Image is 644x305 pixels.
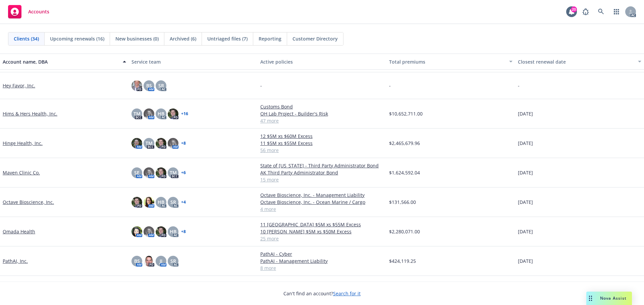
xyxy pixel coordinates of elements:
[181,200,186,204] a: + 4
[389,169,420,176] span: $1,624,592.04
[260,235,384,242] a: 25 more
[260,82,262,89] span: -
[260,280,384,287] a: Pine Park Health Inc. - Workers' Compensation
[181,171,186,175] a: + 6
[260,228,384,235] a: 10 [PERSON_NAME] $5M xs $50M Excess
[389,140,420,147] span: $2,465,679.96
[144,226,154,237] img: photo
[168,108,178,119] img: photo
[170,199,176,206] span: SR
[389,228,420,235] span: $2,280,071.00
[260,192,384,199] a: Octave Bioscience, Inc. - Management Liability
[260,221,384,228] a: 11 [GEOGRAPHIC_DATA] $5M xs $55M Excess
[259,35,281,42] span: Reporting
[518,110,533,117] span: [DATE]
[518,228,533,235] span: [DATE]
[571,6,577,12] div: 20
[260,147,384,154] a: 56 more
[3,110,57,117] a: Hims & Hers Health, Inc.
[518,169,533,176] span: [DATE]
[260,199,384,206] a: Octave Bioscience, Inc. - Ocean Marine / Cargo
[518,257,533,264] span: [DATE]
[292,35,338,42] span: Customer Directory
[115,35,159,42] span: New businesses (0)
[333,290,361,297] a: Search for it
[389,110,423,117] span: $10,652,711.00
[3,169,40,176] a: Maven Clinic Co.
[586,292,632,305] button: Nova Assist
[181,230,186,234] a: + 8
[28,9,49,14] span: Accounts
[3,228,35,235] a: Omada Health
[610,5,623,18] a: Switch app
[14,35,39,42] span: Clients (34)
[158,199,164,206] span: HB
[518,140,533,147] span: [DATE]
[170,257,176,264] span: SR
[3,257,28,264] a: PathAI, Inc.
[260,257,384,264] a: PathAI - Management Liability
[518,82,520,89] span: -
[158,110,164,117] span: HB
[131,197,142,208] img: photo
[389,58,505,65] div: Total premiums
[586,292,595,305] div: Drag to move
[168,138,178,149] img: photo
[131,58,255,65] div: Service team
[156,138,166,149] img: photo
[207,35,248,42] span: Untriaged files (7)
[386,54,515,70] button: Total premiums
[131,138,142,149] img: photo
[170,169,177,176] span: TM
[3,199,54,206] a: Octave Bioscience, Inc.
[170,35,196,42] span: Archived (6)
[518,58,634,65] div: Closest renewal date
[260,103,384,110] a: Customs Bond
[260,169,384,176] a: AK Third Party Administrator Bond
[260,250,384,257] a: PathAI - Cyber
[260,264,384,272] a: 8 more
[260,176,384,183] a: 15 more
[260,206,384,213] a: 4 more
[515,54,644,70] button: Closest renewal date
[600,295,627,301] span: Nova Assist
[146,140,153,147] span: TM
[131,226,142,237] img: photo
[260,58,384,65] div: Active policies
[156,226,166,237] img: photo
[50,35,104,42] span: Upcoming renewals (16)
[260,110,384,117] a: OH Lab Project - Builder's Risk
[181,112,188,116] a: + 16
[129,54,258,70] button: Service team
[3,140,43,147] a: Hinge Health, Inc.
[156,167,166,178] img: photo
[158,82,164,89] span: SR
[133,110,141,117] span: TM
[144,108,154,119] img: photo
[144,197,154,208] img: photo
[144,167,154,178] img: photo
[5,2,52,21] a: Accounts
[260,133,384,140] a: 12 $5M xs $60M Excess
[260,140,384,147] a: 11 $5M xs $55M Excess
[389,199,416,206] span: $131,566.00
[134,257,140,264] span: BS
[518,199,533,206] span: [DATE]
[170,228,176,235] span: HB
[146,82,152,89] span: BS
[181,141,186,145] a: + 8
[3,82,35,89] a: Hey Favor, Inc.
[134,169,140,176] span: SE
[131,80,142,91] img: photo
[144,256,154,266] img: photo
[389,257,416,264] span: $424,119.25
[283,290,361,297] span: Can't find an account?
[579,5,592,18] a: Report a Bug
[260,117,384,124] a: 47 more
[3,58,119,65] div: Account name, DBA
